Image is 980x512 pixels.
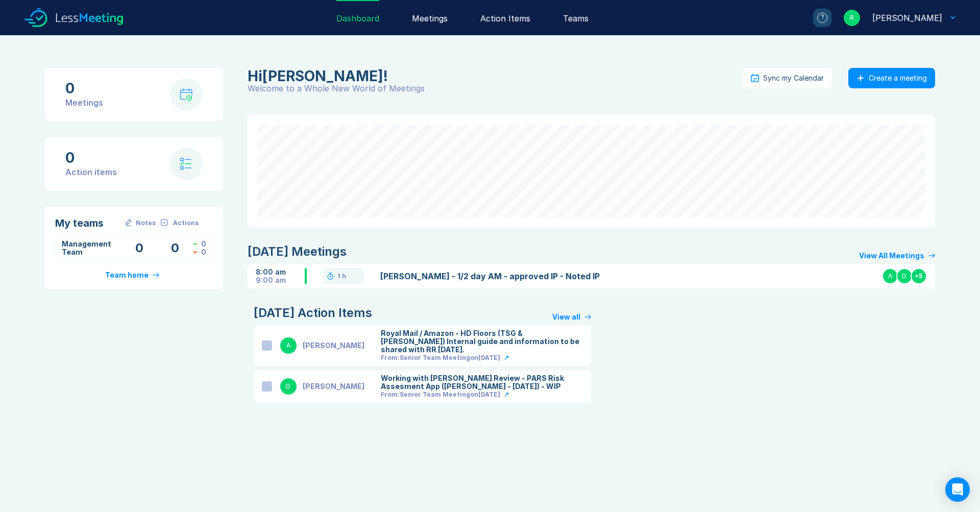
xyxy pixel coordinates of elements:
[136,219,156,227] div: Notes
[180,158,192,170] img: check-list.svg
[193,242,197,246] img: caret-up-green.svg
[869,74,927,82] div: Create a meeting
[180,88,192,101] img: calendar-with-clock.svg
[157,240,193,256] div: Open Action Items
[303,342,364,350] div: [PERSON_NAME]
[65,150,117,166] div: 0
[763,74,824,82] div: Sync my Calendar
[303,382,364,391] div: [PERSON_NAME]
[552,313,580,321] div: View all
[105,271,149,279] div: Team home
[193,240,206,248] div: Actions Closed this Week
[844,10,860,26] div: R
[153,273,159,278] img: arrow-right-primary.svg
[256,268,305,276] div: 8:00 am
[801,9,831,27] a: ?
[945,477,970,502] div: Open Intercom Messenger
[121,240,157,256] div: Meetings with Notes this Week
[65,96,103,109] div: Meetings
[848,68,935,88] button: Create a meeting
[173,219,199,227] div: Actions
[248,68,737,84] div: Richard Rust
[65,80,103,96] div: 0
[381,329,583,354] div: Royal Mail / Amazon - HD Floors (TSG & [PERSON_NAME]) Internal guide and information to be shared...
[872,12,942,24] div: Richard Rust
[248,243,347,260] div: [DATE] Meetings
[105,271,162,279] a: Team home
[817,13,827,23] div: ?
[193,251,197,254] img: caret-down-red.svg
[337,272,346,280] div: 1 h
[254,305,372,321] div: [DATE] Action Items
[552,313,591,321] a: View all
[381,391,500,399] div: From: Senior Team Meeting on [DATE]
[193,248,206,256] div: Actions Assigned this Week
[62,239,111,256] a: Management Team
[65,166,117,178] div: Action items
[859,252,924,260] div: View All Meetings
[882,268,898,284] div: A
[381,374,583,391] div: Working with [PERSON_NAME] Review - PARS Risk Assesment App ([PERSON_NAME] - [DATE]) - WIP
[743,68,832,88] button: Sync my Calendar
[256,276,305,284] div: 9:00 am
[280,378,297,395] div: D
[280,337,297,354] div: A
[859,252,935,260] a: View All Meetings
[248,84,743,92] div: Welcome to a Whole New World of Meetings
[55,217,121,229] div: My teams
[911,268,927,284] div: + 5
[380,270,604,282] a: [PERSON_NAME] - 1/2 day AM - approved IP - Noted IP
[896,268,913,284] div: D
[201,240,206,248] div: 0
[381,354,500,362] div: From: Senior Team Meeting on [DATE]
[201,248,206,256] div: 0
